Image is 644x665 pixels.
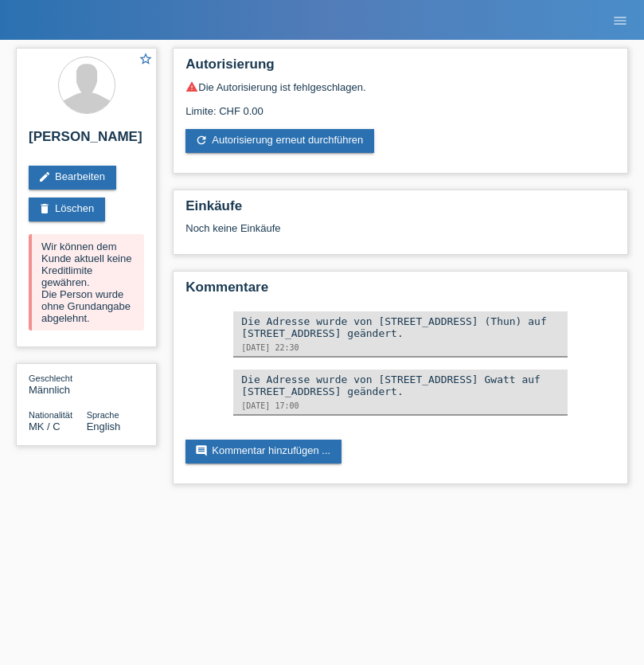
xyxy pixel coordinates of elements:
h2: [PERSON_NAME] [29,129,144,153]
a: commentKommentar hinzufügen ... [185,440,342,464]
div: Wir können dem Kunde aktuell keine Kreditlimite gewähren. Die Person wurde ohne Grundangabe abgel... [29,234,144,331]
i: star_border [139,52,153,66]
span: Mazedonien / C / 16.02.1999 [29,421,60,432]
h2: Einkäufe [185,198,615,222]
div: [DATE] 22:30 [241,343,560,352]
div: Die Autorisierung ist fehlgeschlagen. [185,80,615,93]
i: edit [38,170,51,183]
h2: Autorisierung [185,57,615,80]
a: menu [604,15,636,25]
div: [DATE] 17:00 [241,401,560,410]
i: delete [38,202,51,215]
span: English [87,421,121,432]
div: Die Adresse wurde von [STREET_ADDRESS] (Thun) auf [STREET_ADDRESS] geändert. [241,315,560,339]
i: warning [185,80,198,93]
div: Männlich [29,372,87,396]
h2: Kommentare [185,280,615,303]
i: comment [195,444,208,457]
span: Geschlecht [29,374,72,383]
span: Nationalität [29,410,72,420]
a: refreshAutorisierung erneut durchführen [185,129,374,153]
div: Die Adresse wurde von [STREET_ADDRESS] Gwatt auf [STREET_ADDRESS] geändert. [241,374,560,397]
a: star_border [139,52,153,68]
div: Limite: CHF 0.00 [185,93,615,117]
span: Sprache [87,410,119,420]
div: Noch keine Einkäufe [185,222,615,246]
a: deleteLöschen [29,198,105,221]
a: editBearbeiten [29,166,116,190]
i: menu [612,13,628,29]
i: refresh [195,134,208,147]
